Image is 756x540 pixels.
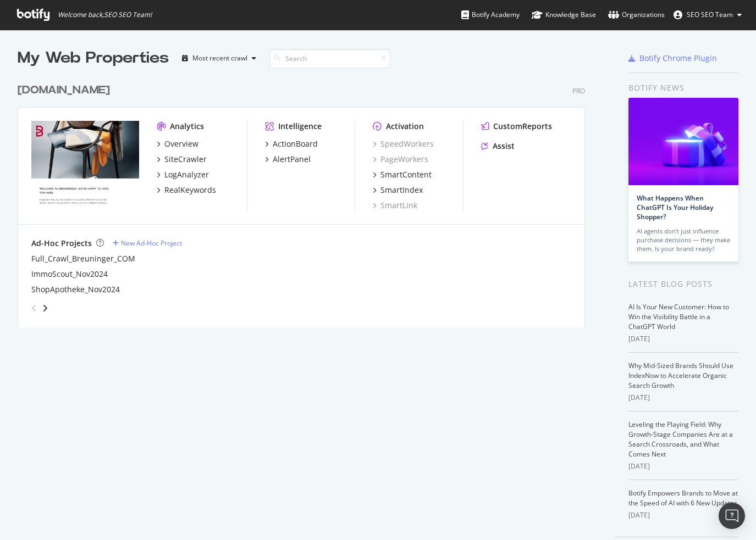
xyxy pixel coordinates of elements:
[493,141,515,152] div: Assist
[18,69,594,327] div: grid
[278,121,322,132] div: Intelligence
[18,82,114,98] a: [DOMAIN_NAME]
[164,169,209,180] div: LogAnalyzer
[628,361,733,390] a: Why Mid-Sized Brands Should Use IndexNow to Accelerate Organic Search Growth
[273,154,311,165] div: AlertPanel
[164,138,198,149] div: Overview
[192,55,247,62] div: Most recent crawl
[628,420,733,459] a: Leveling the Playing Field: Why Growth-Stage Companies Are at a Search Crossroads, and What Comes...
[31,253,135,264] a: Full_Crawl_Breuninger_COM
[628,461,738,471] div: [DATE]
[27,299,41,317] div: angle-left
[719,503,745,529] div: Open Intercom Messenger
[493,121,552,132] div: CustomReports
[373,185,423,196] a: SmartIndex
[31,284,120,295] a: ShopApotheke_Nov2024
[628,278,738,290] div: Latest Blog Posts
[637,193,713,221] a: What Happens When ChatGPT Is Your Holiday Shopper?
[265,138,318,149] a: ActionBoard
[31,269,108,280] a: ImmoScout_Nov2024
[113,238,182,248] a: New Ad-Hoc Project
[58,10,152,19] span: Welcome back, SEO SEO Team !
[628,510,738,520] div: [DATE]
[157,154,207,165] a: SiteCrawler
[157,185,216,196] a: RealKeywords
[121,238,182,248] div: New Ad-Hoc Project
[481,121,552,132] a: CustomReports
[461,9,520,20] div: Botify Academy
[628,82,738,94] div: Botify news
[41,303,49,314] div: angle-right
[373,154,428,165] a: PageWorkers
[386,121,424,132] div: Activation
[164,154,207,165] div: SiteCrawler
[481,141,515,152] a: Assist
[532,9,596,20] div: Knowledge Base
[628,53,717,64] a: Botify Chrome Plugin
[157,138,198,149] a: Overview
[373,169,432,180] a: SmartContent
[687,10,733,19] span: SEO SEO Team
[157,169,209,180] a: LogAnalyzer
[572,86,585,96] div: Pro
[31,238,92,249] div: Ad-Hoc Projects
[628,334,738,344] div: [DATE]
[164,185,216,196] div: RealKeywords
[665,6,751,24] button: SEO SEO Team
[31,121,139,207] img: breuninger.com
[170,121,204,132] div: Analytics
[18,47,169,69] div: My Web Properties
[608,9,665,20] div: Organizations
[628,302,729,331] a: AI Is Your New Customer: How to Win the Visibility Battle in a ChatGPT World
[637,227,730,253] div: AI agents don’t just influence purchase decisions — they make them. Is your brand ready?
[373,138,434,149] a: SpeedWorkers
[628,488,738,508] a: Botify Empowers Brands to Move at the Speed of AI with 6 New Updates
[380,169,432,180] div: SmartContent
[18,82,110,98] div: [DOMAIN_NAME]
[269,49,390,68] input: Search
[273,138,318,149] div: ActionBoard
[628,98,738,185] img: What Happens When ChatGPT Is Your Holiday Shopper?
[639,53,717,64] div: Botify Chrome Plugin
[178,49,261,67] button: Most recent crawl
[380,185,423,196] div: SmartIndex
[373,200,417,211] a: SmartLink
[628,393,738,403] div: [DATE]
[265,154,311,165] a: AlertPanel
